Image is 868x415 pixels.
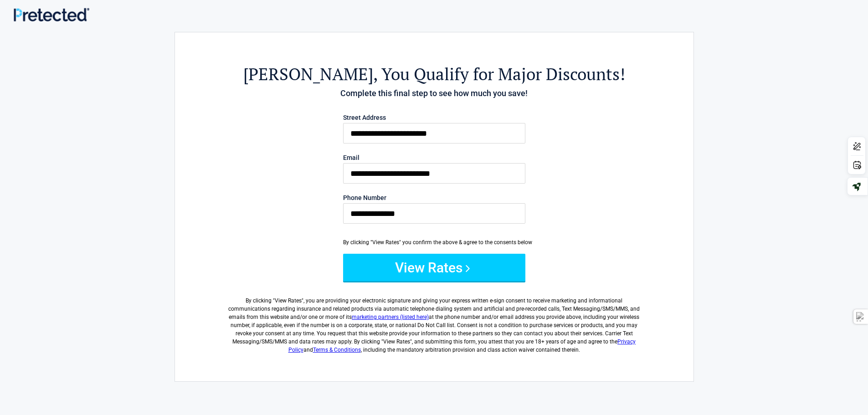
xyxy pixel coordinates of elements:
label: By clicking " ", you are providing your electronic signature and giving your express written e-si... [225,289,643,354]
span: [PERSON_NAME] [243,63,373,85]
button: View Rates [343,254,525,281]
a: Terms & Conditions [313,347,361,353]
a: marketing partners (listed here) [352,314,429,320]
label: Street Address [343,114,525,121]
div: By clicking "View Rates" you confirm the above & agree to the consents below [343,238,525,246]
img: Main Logo [14,8,89,21]
span: View Rates [275,297,302,304]
h2: , You Qualify for Major Discounts! [225,63,643,85]
label: Phone Number [343,195,525,201]
label: Email [343,154,525,161]
h4: Complete this final step to see how much you save! [225,87,643,99]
